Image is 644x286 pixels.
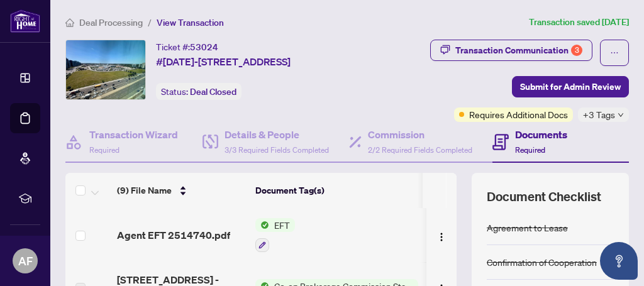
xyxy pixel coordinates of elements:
[65,18,74,27] span: home
[79,17,143,28] span: Deal Processing
[571,45,582,56] div: 3
[455,40,582,60] div: Transaction Communication
[610,48,619,57] span: ellipsis
[515,145,545,155] span: Required
[618,112,624,118] span: down
[487,255,597,269] div: Confirmation of Cooperation
[156,83,241,100] div: Status:
[250,173,423,208] th: Document Tag(s)
[269,218,295,232] span: EFT
[469,107,568,121] span: Requires Additional Docs
[89,127,178,142] h4: Transaction Wizard
[190,41,218,53] span: 53024
[112,173,250,208] th: (9) File Name
[487,221,568,234] div: Agreement to Lease
[156,54,291,69] span: #[DATE]-[STREET_ADDRESS]
[255,218,269,232] img: Status Icon
[148,15,152,30] li: /
[156,40,218,54] div: Ticket #:
[423,208,511,262] td: [DATE]
[89,145,119,155] span: Required
[10,9,40,33] img: logo
[368,145,472,155] span: 2/2 Required Fields Completed
[66,40,145,99] img: IMG-W12396601_1.jpg
[190,86,236,97] span: Deal Closed
[225,127,329,142] h4: Details & People
[117,184,172,197] span: (9) File Name
[583,107,615,122] span: +3 Tags
[436,232,447,242] img: Logo
[430,40,592,61] button: Transaction Communication3
[529,15,629,30] article: Transaction saved [DATE]
[512,76,629,97] button: Submit for Admin Review
[520,77,621,97] span: Submit for Admin Review
[18,252,33,270] span: AF
[600,242,638,280] button: Open asap
[368,127,472,142] h4: Commission
[157,17,224,28] span: View Transaction
[225,145,329,155] span: 3/3 Required Fields Completed
[117,228,230,243] span: Agent EFT 2514740.pdf
[487,188,601,206] span: Document Checklist
[255,218,295,252] button: Status IconEFT
[515,127,567,142] h4: Documents
[431,225,452,245] button: Logo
